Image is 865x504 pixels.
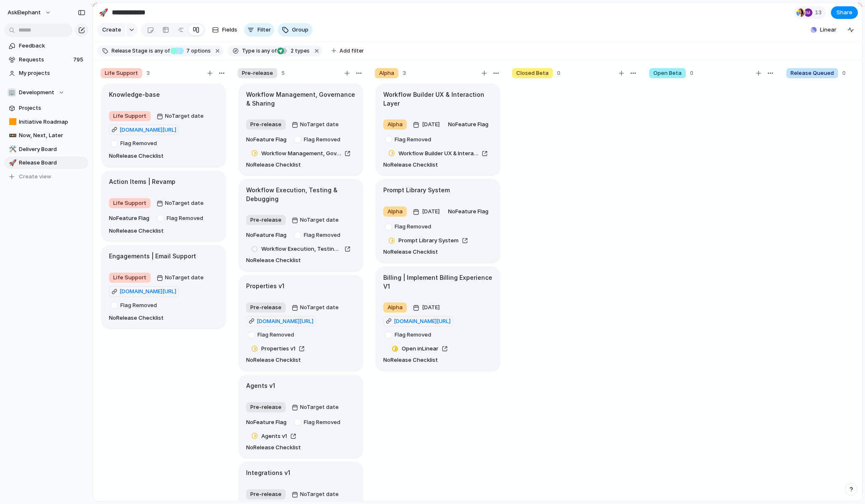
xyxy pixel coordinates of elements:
[109,177,175,186] h1: Action Items | Revamp
[398,236,459,245] span: Prompt Library System
[4,102,88,114] a: Projects
[289,401,341,414] button: NoTarget date
[420,302,442,313] span: [DATE]
[250,303,281,312] span: Pre-release
[256,47,260,55] span: is
[383,161,438,169] span: No Release Checklist
[246,281,284,291] h1: Properties v1
[8,159,16,167] button: 🚀
[383,235,473,246] a: Prompt Library System
[4,6,56,19] button: AskElephant
[381,118,409,131] button: Alpha
[300,303,339,312] span: No Target date
[154,271,206,284] button: NoTarget date
[807,24,840,36] button: Linear
[257,26,271,34] span: Filter
[250,490,281,499] span: Pre-release
[246,256,301,265] span: No Release Checklist
[402,345,438,353] span: Open in Linear
[109,286,179,297] a: [DOMAIN_NAME][URL]
[107,109,153,123] button: Life Support
[244,213,288,227] button: Pre-release
[246,343,310,354] a: Properties v1
[387,207,403,216] span: Alpha
[381,205,409,218] button: Alpha
[304,418,344,427] span: Flag Removed
[383,316,453,327] a: [DOMAIN_NAME][URL]
[376,179,500,263] div: Prompt Library SystemAlpha[DATE]NoFeature FlagFlag RemovedPrompt Library SystemNoRelease Checklist
[379,69,394,77] span: Alpha
[516,69,549,77] span: Closed Beta
[395,223,435,231] span: Flag Removed
[246,381,275,390] h1: Agents v1
[255,46,279,56] button: isany of
[383,356,438,364] span: No Release Checklist
[261,345,295,353] span: Properties v1
[109,125,179,135] a: [DOMAIN_NAME][URL]
[102,171,226,241] div: Action Items | RevampLife SupportNoTarget dateNoFeature FlagFlag RemovedNoRelease Checklist
[8,118,16,126] button: 🟧
[383,248,438,256] span: No Release Checklist
[9,117,15,127] div: 🟧
[8,88,16,97] div: 🏢
[19,131,85,140] span: Now, Next, Later
[4,86,88,99] button: 🏢Development
[97,6,110,19] button: 🚀
[250,216,281,224] span: Pre-release
[653,69,682,77] span: Open Beta
[246,90,356,108] h1: Workflow Management, Governance & Sharing
[9,144,15,154] div: 🛠️
[411,205,444,218] button: [DATE]
[395,135,435,144] span: Flag Removed
[9,158,15,168] div: 🚀
[4,40,88,52] a: Feedback
[239,84,363,175] div: Workflow Management, Governance & SharingPre-releaseNoTarget dateNoFeature FlagFlag RemovedWorkfl...
[4,116,88,128] a: 🟧Initiative Roadmap
[244,328,300,342] button: Flag Removed
[120,139,160,148] span: Flag Removed
[300,216,339,224] span: No Target date
[111,47,147,55] span: Release Stage
[184,48,191,54] span: 7
[19,145,85,154] span: Delivery Board
[246,186,356,203] h1: Workflow Execution, Testing & Debugging
[387,343,453,354] a: Open inLinear
[239,375,363,458] div: Agents v1Pre-releaseNoTarget dateNoFeature FlagFlag RemovedAgents v1NoRelease Checklist
[304,135,344,144] span: Flag Removed
[102,84,226,167] div: Knowledge-baseLife SupportNoTarget date[DOMAIN_NAME][URL]Flag RemovedNoRelease Checklist
[246,356,301,364] span: No Release Checklist
[97,23,125,37] button: Create
[105,69,138,77] span: Life Support
[102,26,121,34] span: Create
[19,88,54,97] span: Development
[170,46,212,56] button: 7 options
[292,26,308,34] span: Group
[290,133,346,146] button: Flag Removed
[109,90,160,99] h1: Knowledge-base
[8,131,16,140] button: 🚥
[300,403,339,411] span: No Target date
[4,53,88,66] a: Requests795
[242,69,273,77] span: Pre-release
[154,109,206,123] button: NoTarget date
[165,112,204,120] span: No Target date
[109,227,164,235] span: No Release Checklist
[381,220,437,233] button: Flag Removed
[420,119,442,130] span: [DATE]
[147,46,171,56] button: isany of
[107,271,153,284] button: Life Support
[102,245,226,328] div: Engagements | Email SupportLife SupportNoTarget date[DOMAIN_NAME][URL] Flag RemovedNoRelease Chec...
[73,56,85,64] span: 795
[4,170,88,183] button: Create view
[791,69,834,77] span: Release Queued
[4,157,88,169] a: 🚀Release Board
[304,231,344,239] span: Flag Removed
[376,84,500,175] div: Workflow Builder UX & Interaction LayerAlpha[DATE]NoFeature FlagFlag RemovedWorkflow Builder UX &...
[403,69,406,77] span: 3
[109,314,164,322] span: No Release Checklist
[19,56,71,64] span: Requests
[277,46,311,56] button: 2 types
[107,196,153,210] button: Life Support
